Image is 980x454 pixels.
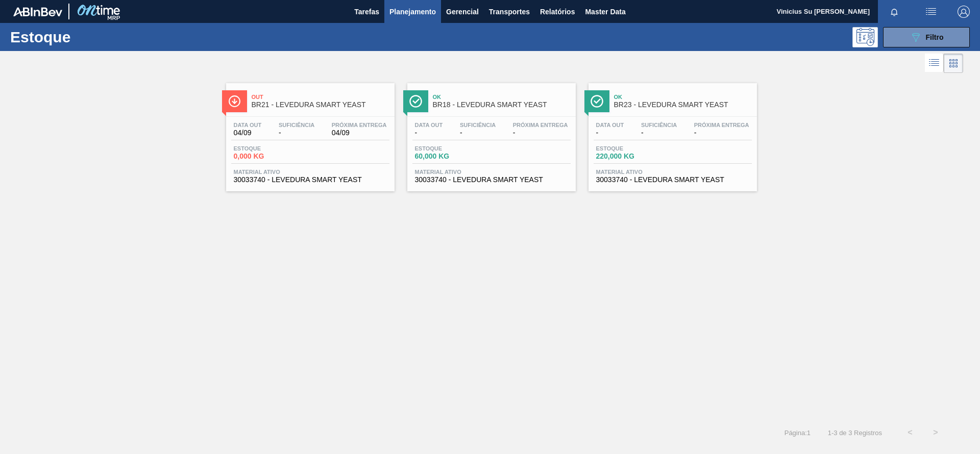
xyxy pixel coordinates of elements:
span: 04/09 [332,129,387,137]
span: Out [252,94,389,100]
span: Filtro [926,33,944,41]
div: Visão em Cards [944,54,963,73]
a: ÍconeOutBR21 - LEVEDURA SMART YEASTData out04/09Suficiência-Próxima Entrega04/09Estoque0,000 KGMa... [218,75,400,191]
span: - [513,129,568,137]
span: Planejamento [389,6,436,18]
div: Visão em Lista [925,54,944,73]
div: Pogramando: nenhum usuário selecionado [852,27,878,47]
img: Ícone [228,95,241,108]
span: 1 - 3 de 3 Registros [826,429,882,437]
span: 220,000 KG [596,153,668,160]
span: Material ativo [415,169,568,175]
span: Tarefas [354,6,379,18]
span: BR23 - LEVEDURA SMART YEAST [614,101,752,109]
span: Ok [433,94,571,100]
span: Ok [614,94,752,100]
span: - [694,129,749,137]
span: Suficiência [460,122,496,128]
span: Suficiência [641,122,677,128]
span: 0,000 KG [234,153,305,160]
span: BR21 - LEVEDURA SMART YEAST [252,101,389,109]
button: < [897,420,923,445]
span: 60,000 KG [415,153,486,160]
span: Próxima Entrega [513,122,568,128]
span: 30033740 - LEVEDURA SMART YEAST [415,176,568,184]
img: TNhmsLtSVTkK8tSr43FrP2fwEKptu5GPRR3wAAAABJRU5ErkJggg== [13,7,62,16]
button: > [923,420,948,445]
img: Ícone [409,95,422,108]
img: userActions [925,6,937,18]
span: 30033740 - LEVEDURA SMART YEAST [596,176,749,184]
span: BR18 - LEVEDURA SMART YEAST [433,101,571,109]
span: Página : 1 [785,429,811,437]
img: Logout [958,6,970,18]
button: Filtro [883,27,970,47]
button: Notificações [878,5,911,19]
span: Data out [415,122,443,128]
span: Data out [596,122,624,128]
span: Relatórios [540,6,575,18]
span: - [460,129,496,137]
img: Ícone [591,95,603,108]
span: Transportes [489,6,530,18]
span: Material ativo [596,169,749,175]
span: Próxima Entrega [694,122,749,128]
span: Estoque [415,145,486,152]
span: - [596,129,624,137]
span: - [279,129,314,137]
span: Gerencial [446,6,479,18]
span: Material ativo [234,169,387,175]
span: Data out [234,122,262,128]
span: 04/09 [234,129,262,137]
span: 30033740 - LEVEDURA SMART YEAST [234,176,387,184]
span: Suficiência [279,122,314,128]
a: ÍconeOkBR18 - LEVEDURA SMART YEASTData out-Suficiência-Próxima Entrega-Estoque60,000 KGMaterial a... [400,75,581,191]
a: ÍconeOkBR23 - LEVEDURA SMART YEASTData out-Suficiência-Próxima Entrega-Estoque220,000 KGMaterial ... [581,75,762,191]
span: Master Data [585,6,625,18]
span: Estoque [234,145,305,152]
span: Estoque [596,145,668,152]
span: - [641,129,677,137]
span: Próxima Entrega [332,122,387,128]
span: - [415,129,443,137]
h1: Estoque [10,31,163,43]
